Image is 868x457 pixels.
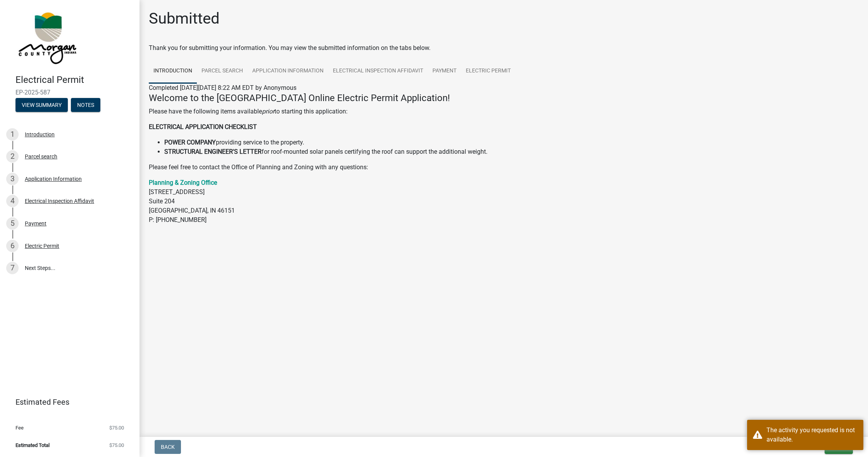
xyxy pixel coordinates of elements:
img: Morgan County, Indiana [15,8,78,66]
button: View Summary [15,98,68,112]
wm-modal-confirm: Notes [71,102,100,108]
div: Electric Permit [25,243,59,249]
p: [STREET_ADDRESS] Suite 204 [GEOGRAPHIC_DATA], IN 46151 P: [PHONE_NUMBER] [149,178,859,225]
span: Completed [DATE][DATE] 8:22 AM EDT by Anonymous [149,84,296,91]
div: 7 [6,262,19,274]
h4: Welcome to the [GEOGRAPHIC_DATA] Online Electric Permit Application! [149,93,859,104]
div: Parcel search [25,154,57,159]
i: prior [262,108,274,115]
a: Parcel search [197,59,248,84]
strong: POWER COMPANY [164,139,216,146]
h4: Electrical Permit [15,74,133,86]
button: Back [155,440,181,454]
span: Estimated Total [15,443,50,448]
div: Electrical Inspection Affidavit [25,198,94,204]
span: $75.00 [109,425,124,430]
a: Application Information [248,59,328,84]
div: The activity you requested is not available. [766,426,858,444]
strong: ELECTRICAL APPLICATION CHECKLIST [149,123,257,131]
div: 5 [6,217,19,230]
span: EP-2025-587 [15,89,124,96]
p: Please have the following items available to starting this application: [149,107,859,116]
strong: STRUCTURAL ENGINEER'S LETTER [164,148,262,155]
a: Payment [428,59,461,84]
wm-modal-confirm: Summary [15,102,68,108]
div: 4 [6,195,19,207]
span: Back [161,444,175,450]
div: Application Information [25,176,82,182]
div: Introduction [25,132,55,137]
div: 2 [6,150,19,163]
a: Introduction [149,59,197,84]
span: $75.00 [109,443,124,448]
a: Planning & Zoning Office [149,179,217,186]
li: providing service to the property. [164,138,859,147]
p: Please feel free to contact the Office of Planning and Zoning with any questions: [149,163,859,172]
li: for roof-mounted solar panels certifying the roof can support the additional weight. [164,147,859,156]
div: 1 [6,128,19,141]
div: Payment [25,221,46,226]
div: Thank you for submitting your information. You may view the submitted information on the tabs below. [149,43,859,53]
span: Fee [15,425,24,430]
h1: Submitted [149,9,220,28]
div: 6 [6,240,19,252]
a: Electrical Inspection Affidavit [328,59,428,84]
a: Estimated Fees [6,394,127,410]
a: Electric Permit [461,59,515,84]
button: Notes [71,98,100,112]
div: 3 [6,173,19,185]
